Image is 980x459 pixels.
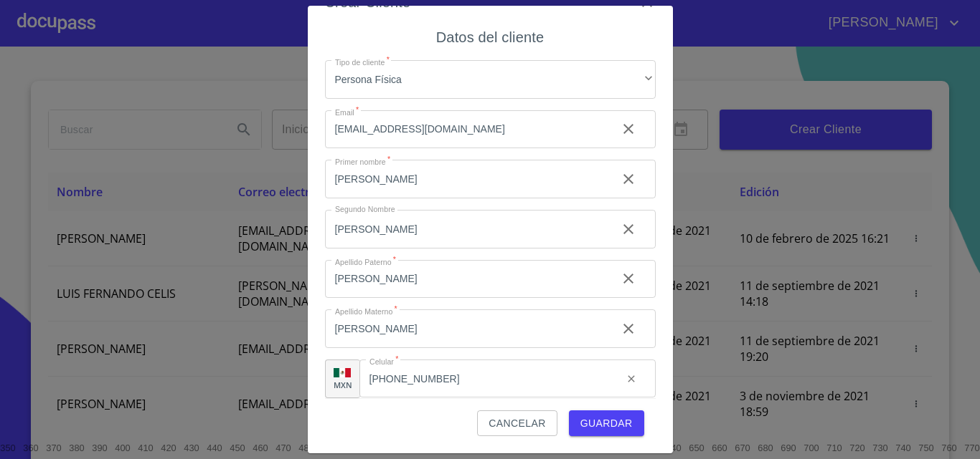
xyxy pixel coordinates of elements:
[334,380,352,390] p: MXN
[611,261,646,296] button: clear input
[436,26,544,49] h6: Datos del cliente
[611,212,646,246] button: clear input
[569,410,644,437] button: Guardar
[617,364,646,393] button: clear input
[611,112,646,146] button: clear input
[611,311,646,346] button: clear input
[489,415,545,433] span: Cancelar
[611,162,646,196] button: clear input
[325,60,656,99] div: Persona Física
[477,410,557,437] button: Cancelar
[334,368,351,378] img: R93DlvwvvjP9fbrDwZeCRYBHk45OWMq+AAOlFVsxT89f82nwPLnD58IP7+ANJEaWYhP0Tx8kkA0WlQMPQsAAgwAOmBj20AXj6...
[580,415,633,433] span: Guardar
